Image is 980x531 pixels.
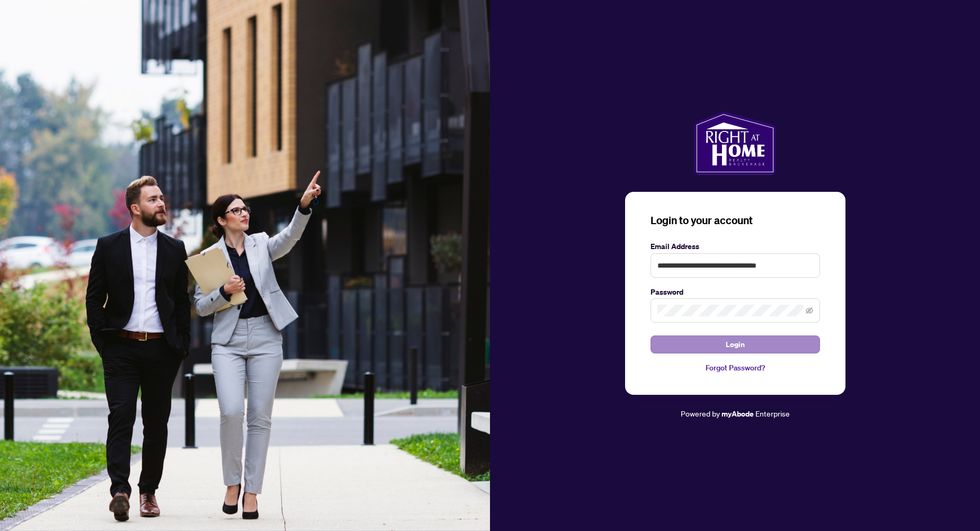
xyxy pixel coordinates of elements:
label: Email Address [651,241,820,252]
a: myAbode [721,408,754,420]
button: Login [651,335,820,353]
h3: Login to your account [651,213,820,228]
img: ma-logo [694,111,776,175]
span: Powered by [681,409,720,418]
span: eye-invisible [806,307,813,314]
a: Forgot Password? [651,362,820,374]
label: Password [651,286,820,298]
span: Login [726,336,745,353]
span: Enterprise [755,409,790,418]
